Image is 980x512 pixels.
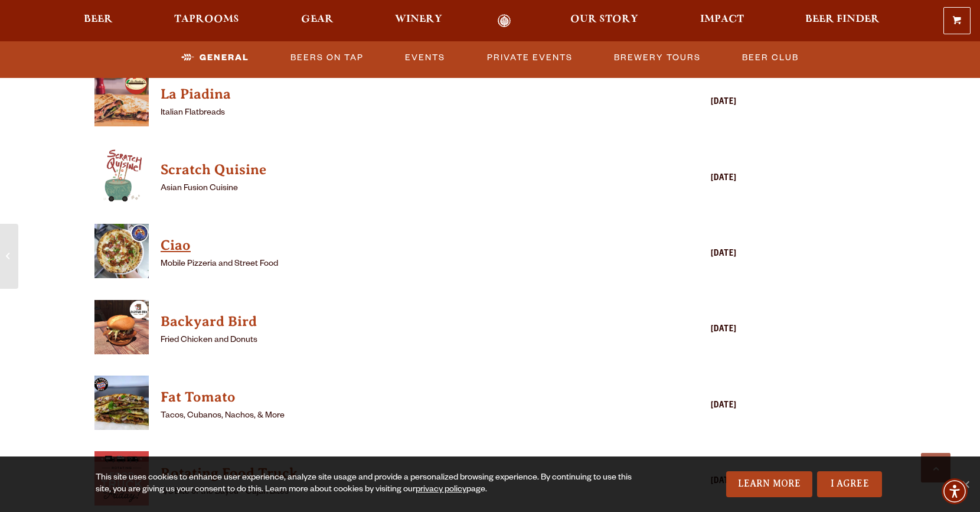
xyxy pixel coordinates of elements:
[94,300,149,361] a: View Backyard Bird details (opens in a new window)
[161,182,636,196] p: Asian Fusion Cuisine
[174,15,239,24] span: Taprooms
[161,409,636,423] p: Tacos, Cubanos, Nachos, & More
[161,106,636,120] p: Italian Flatbreads
[161,257,636,272] p: Mobile Pizzeria and Street Food
[96,472,648,496] div: This site uses cookies to enhance user experience, analyze site usage and provide a personalized ...
[482,14,526,28] a: Odell Home
[161,386,636,409] a: View Fat Tomato details (opens in a new window)
[921,453,950,482] a: Scroll to top
[692,14,752,28] a: Impact
[387,14,450,28] a: Winery
[94,451,149,512] a: View Rotating Food Truck details (opens in a new window)
[84,15,113,24] span: Beer
[817,471,882,497] a: I Agree
[395,15,442,24] span: Winery
[798,14,887,28] a: Beer Finder
[161,334,636,348] p: Fried Chicken and Donuts
[161,388,636,407] h4: Fat Tomato
[642,323,737,337] div: [DATE]
[94,72,149,126] img: thumbnail food truck
[161,234,636,257] a: View Ciao details (opens in a new window)
[94,376,149,436] a: View Fat Tomato details (opens in a new window)
[94,148,149,203] img: thumbnail food truck
[161,158,636,182] a: View Scratch Quisine details (opens in a new window)
[161,312,636,331] h4: Backyard Bird
[94,376,149,430] img: thumbnail food truck
[482,44,577,71] a: Private Events
[301,15,334,24] span: Gear
[94,72,149,133] a: View La Piadina details (opens in a new window)
[293,14,341,28] a: Gear
[94,451,149,506] img: thumbnail food truck
[700,15,744,24] span: Impact
[737,44,803,71] a: Beer Club
[642,399,737,413] div: [DATE]
[570,15,638,24] span: Our Story
[609,44,705,71] a: Brewery Tours
[642,96,737,110] div: [DATE]
[942,478,968,504] div: Accessibility Menu
[642,172,737,186] div: [DATE]
[726,471,813,497] a: Learn More
[642,247,737,262] div: [DATE]
[805,15,880,24] span: Beer Finder
[94,300,149,354] img: thumbnail food truck
[94,224,149,285] a: View Ciao details (opens in a new window)
[416,485,466,495] a: privacy policy
[161,83,636,106] a: View La Piadina details (opens in a new window)
[94,148,149,209] a: View Scratch Quisine details (opens in a new window)
[76,14,120,28] a: Beer
[161,310,636,334] a: View Backyard Bird details (opens in a new window)
[286,44,368,71] a: Beers on Tap
[161,161,636,180] h4: Scratch Quisine
[177,44,254,71] a: General
[166,14,247,28] a: Taprooms
[94,224,149,278] img: thumbnail food truck
[161,236,636,255] h4: Ciao
[563,14,646,28] a: Our Story
[161,85,636,104] h4: La Piadina
[400,44,450,71] a: Events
